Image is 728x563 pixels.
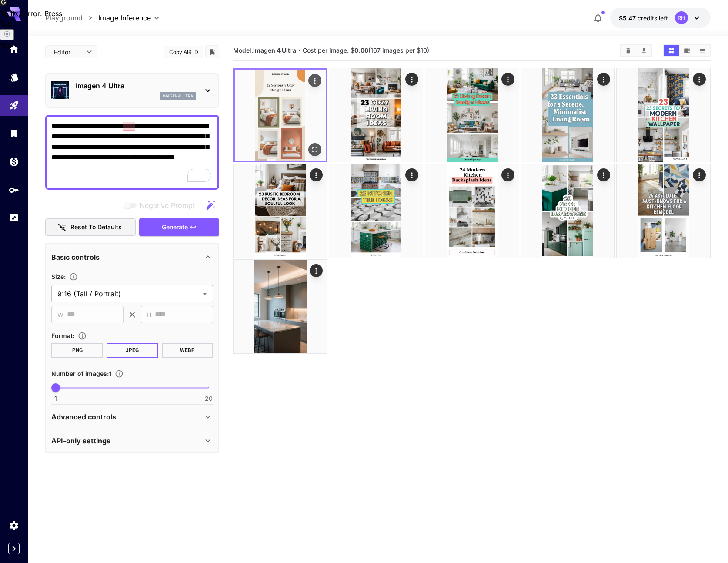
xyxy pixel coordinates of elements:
div: Actions [501,73,514,86]
b: 0.06 [354,47,368,54]
span: Negative prompts are not compatible with the selected model. [122,200,202,211]
img: 2Q== [425,164,519,258]
div: Show images in grid viewShow images in video viewShow images in list view [663,44,711,57]
span: Generate [162,222,188,233]
span: Number of images : 1 [51,370,111,377]
p: · [298,45,301,56]
span: H [147,310,151,320]
p: imagen4ultra [163,93,193,99]
button: WEBP [162,343,214,358]
textarea: To enrich screen reader interactions, please activate Accessibility in Grammarly extension settings [51,121,213,184]
button: PNG [51,343,103,358]
div: Actions [405,73,418,86]
img: 2Q== [425,68,519,162]
div: Library [9,128,19,139]
button: Reset to defaults [45,218,136,236]
div: Advanced controls [51,406,213,427]
button: Show images in list view [695,45,710,56]
button: Specify how many images to generate in a single request. Each image generation will be charged se... [111,369,127,378]
div: API Keys [9,184,19,195]
div: Actions [597,73,610,86]
div: Actions [405,168,418,181]
div: Settings [9,520,19,531]
span: Model: [233,47,296,54]
img: Z [329,68,423,162]
button: Generate [139,218,219,236]
img: Z [234,164,327,258]
div: Actions [310,168,323,181]
button: Clear Images [621,45,636,56]
span: Negative Prompt [140,200,195,211]
div: Models [9,72,19,83]
button: Adjust the dimensions of the generated image by specifying its width and height in pixels, or sel... [66,272,81,281]
span: 20 [205,394,213,403]
div: Actions [310,264,323,277]
div: Actions [308,74,321,87]
span: 1 [54,394,57,403]
img: 2Q== [617,164,710,258]
button: Download All [636,45,651,56]
div: Actions [693,73,706,86]
p: Basic controls [51,252,100,262]
div: API-only settings [51,430,213,451]
p: API-only settings [51,436,110,446]
button: JPEG [107,343,158,358]
b: Imagen 4 Ultra [253,47,296,54]
div: Imagen 4 Ultraimagen4ultra [51,77,213,104]
div: Clear ImagesDownload All [620,44,652,57]
span: Size : [51,273,66,280]
div: Wallet [9,156,19,167]
button: Choose the file format for the output image. [74,332,90,340]
img: 9k= [329,164,423,258]
span: W [57,310,63,320]
div: Playground [9,100,19,111]
button: Show images in video view [679,45,695,56]
p: Advanced controls [51,412,116,422]
button: Add to library [208,47,216,57]
span: 9:16 (Tall / Portrait) [57,288,199,299]
span: Format : [51,332,74,339]
div: Actions [693,168,706,181]
div: Actions [597,168,610,181]
button: Show images in grid view [664,45,679,56]
div: Basic controls [51,247,213,268]
button: Expand sidebar [8,543,20,554]
div: Actions [501,168,514,181]
p: Imagen 4 Ultra [76,80,196,91]
img: 2Q== [235,70,326,161]
div: Usage [9,213,19,224]
img: 2Q== [617,68,710,162]
img: 2Q== [521,164,614,258]
span: Editor [54,47,81,57]
img: 2Q== [521,68,614,162]
div: Open in fullscreen [308,143,321,156]
button: Copy AIR ID [164,46,203,58]
span: Cost per image: $ (167 images per $10) [303,47,429,54]
img: 9k= [234,260,327,353]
